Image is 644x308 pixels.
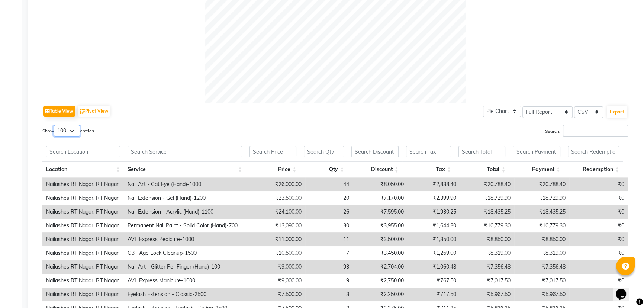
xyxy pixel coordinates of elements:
td: ₹8,850.00 [514,232,569,246]
td: 7 [305,246,353,260]
td: ₹8,319.00 [460,246,514,260]
th: Payment: activate to sort column ascending [509,161,564,177]
td: ₹7,170.00 [353,191,407,205]
td: ₹5,967.50 [460,288,514,301]
td: ₹18,435.25 [460,205,514,219]
td: ₹9,000.00 [251,274,305,288]
td: ₹20,788.40 [514,177,569,191]
input: Search Tax [406,146,451,157]
td: ₹2,704.00 [353,260,407,274]
th: Location: activate to sort column ascending [42,161,124,177]
td: 30 [305,219,353,232]
input: Search Total [458,146,505,157]
td: Eyelash Extension - Classic-2500 [124,288,251,301]
td: Permanent Nail Paint - Solid Color (Hand)-700 [124,219,251,232]
td: ₹3,955.00 [353,219,407,232]
td: Nailashes RT Nagar, RT Nagar [42,177,124,191]
td: Nailashes RT Nagar, RT Nagar [42,260,124,274]
td: 3 [305,288,353,301]
td: ₹0 [569,260,628,274]
td: ₹1,269.00 [408,246,460,260]
td: ₹767.50 [408,274,460,288]
td: ₹23,500.00 [251,191,305,205]
td: ₹24,100.00 [251,205,305,219]
td: ₹20,788.40 [460,177,514,191]
td: ₹8,850.00 [460,232,514,246]
th: Price: activate to sort column ascending [246,161,300,177]
td: ₹3,450.00 [353,246,407,260]
td: ₹0 [569,274,628,288]
td: ₹26,000.00 [251,177,305,191]
td: Nail Extension - Gel (Hand)-1200 [124,191,251,205]
input: Search Discount [351,146,398,157]
td: ₹0 [569,219,628,232]
td: AVL Express Manicure-1000 [124,274,251,288]
td: ₹1,644.30 [408,219,460,232]
td: ₹11,000.00 [251,232,305,246]
img: pivot.png [80,109,85,114]
th: Qty: activate to sort column ascending [300,161,348,177]
td: ₹7,356.48 [514,260,569,274]
iframe: chat widget [613,278,637,301]
input: Search Redemption [568,146,619,157]
select: Showentries [54,125,80,137]
td: ₹10,779.30 [514,219,569,232]
td: ₹0 [569,246,628,260]
th: Total: activate to sort column ascending [455,161,509,177]
td: ₹7,017.50 [514,274,569,288]
th: Redemption: activate to sort column ascending [564,161,623,177]
td: ₹0 [569,191,628,205]
td: ₹18,435.25 [514,205,569,219]
button: Pivot View [78,106,110,117]
label: Show entries [42,125,94,137]
td: Nailashes RT Nagar, RT Nagar [42,274,124,288]
th: Discount: activate to sort column ascending [348,161,402,177]
td: ₹0 [569,232,628,246]
td: ₹5,967.50 [514,288,569,301]
input: Search Service [128,146,242,157]
td: 20 [305,191,353,205]
td: Nailashes RT Nagar, RT Nagar [42,288,124,301]
td: ₹9,000.00 [251,260,305,274]
td: AVL Express Pedicure-1000 [124,232,251,246]
td: ₹18,729.90 [460,191,514,205]
td: O3+ Age Lock Cleanup-1500 [124,246,251,260]
td: ₹0 [569,205,628,219]
button: Export [607,106,627,118]
td: ₹717.50 [408,288,460,301]
td: ₹13,090.00 [251,219,305,232]
th: Service: activate to sort column ascending [124,161,246,177]
input: Search Location [46,146,120,157]
td: 26 [305,205,353,219]
input: Search Payment [513,146,560,157]
td: ₹1,350.00 [408,232,460,246]
input: Search Price [249,146,296,157]
td: 44 [305,177,353,191]
td: ₹8,319.00 [514,246,569,260]
td: ₹7,595.00 [353,205,407,219]
td: ₹0 [569,288,628,301]
button: Table View [43,106,75,117]
td: Nailashes RT Nagar, RT Nagar [42,246,124,260]
label: Search: [545,125,628,137]
th: Tax: activate to sort column ascending [402,161,455,177]
td: Nail Art - Glitter Per Finger (Hand)-100 [124,260,251,274]
td: ₹2,838.40 [408,177,460,191]
td: 9 [305,274,353,288]
input: Search: [563,125,628,137]
td: ₹7,017.50 [460,274,514,288]
input: Search Qty [304,146,344,157]
td: ₹7,356.48 [460,260,514,274]
td: Nail Extension - Acrylic (Hand)-1100 [124,205,251,219]
td: ₹3,500.00 [353,232,407,246]
td: ₹10,500.00 [251,246,305,260]
td: ₹7,500.00 [251,288,305,301]
td: Nailashes RT Nagar, RT Nagar [42,205,124,219]
td: Nailashes RT Nagar, RT Nagar [42,232,124,246]
td: ₹10,779.30 [460,219,514,232]
td: 93 [305,260,353,274]
td: 11 [305,232,353,246]
td: ₹2,250.00 [353,288,407,301]
td: Nailashes RT Nagar, RT Nagar [42,191,124,205]
td: Nailashes RT Nagar, RT Nagar [42,219,124,232]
